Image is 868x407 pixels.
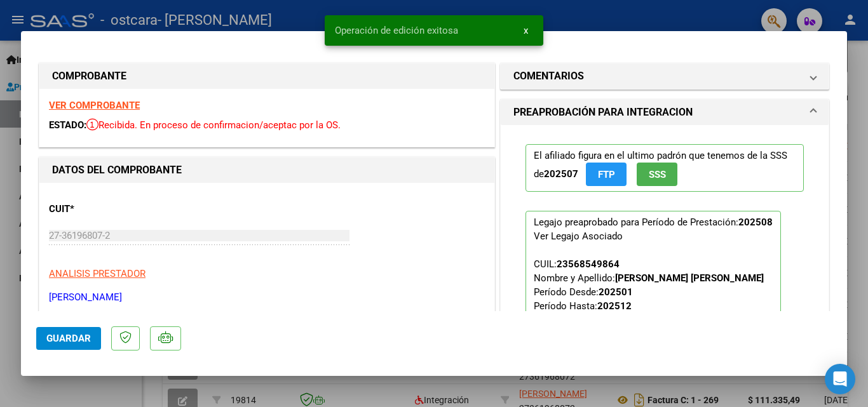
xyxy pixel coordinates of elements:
[597,300,632,312] strong: 202512
[49,100,140,111] a: VER COMPROBANTE
[49,119,86,131] span: ESTADO:
[637,163,677,186] button: SSS
[598,169,615,180] span: FTP
[513,69,584,84] h1: COMENTARIOS
[36,327,101,350] button: Guardar
[649,169,666,180] span: SSS
[544,168,578,180] strong: 202507
[335,24,458,37] span: Operación de edición exitosa
[501,63,829,89] mat-expansion-panel-header: COMENTARIOS
[534,229,623,243] div: Ver Legajo Asociado
[513,105,693,120] h1: PREAPROBACIÓN PARA INTEGRACION
[738,217,773,228] strong: 202508
[557,257,620,271] div: 23568549864
[586,163,627,186] button: FTP
[526,144,804,192] p: El afiliado figura en el ultimo padrón que tenemos de la SSS de
[49,290,485,305] p: [PERSON_NAME]
[501,100,829,125] mat-expansion-panel-header: PREAPROBACIÓN PARA INTEGRACION
[49,268,146,279] span: ANALISIS PRESTADOR
[513,19,538,42] button: x
[52,164,182,176] strong: DATOS DEL COMPROBANTE
[52,70,126,82] strong: COMPROBANTE
[86,119,341,131] span: Recibida. En proceso de confirmacion/aceptac por la OS.
[526,211,781,380] p: Legajo preaprobado para Período de Prestación:
[599,286,633,298] strong: 202501
[825,364,855,394] div: Open Intercom Messenger
[534,258,764,340] span: CUIL: Nombre y Apellido: Período Desde: Período Hasta: Admite Dependencia:
[46,333,91,344] span: Guardar
[49,202,180,217] p: CUIT
[615,272,764,284] strong: [PERSON_NAME] [PERSON_NAME]
[524,25,528,36] span: x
